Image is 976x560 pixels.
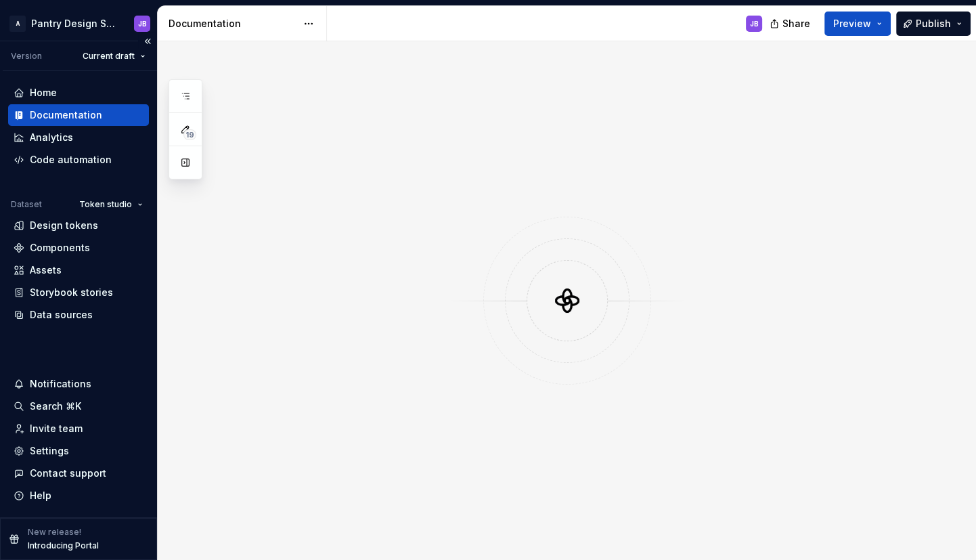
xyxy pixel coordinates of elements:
div: Documentation [169,17,296,30]
span: Publish [916,17,951,30]
div: Data sources [30,308,93,322]
a: Analytics [8,127,149,148]
button: APantry Design SystemJB [3,9,154,38]
span: Token studio [79,199,132,210]
div: Search ⌘K [30,400,81,413]
button: Current draft [76,47,152,66]
a: Code automation [8,149,149,171]
div: Home [30,86,57,100]
div: Assets [30,263,62,277]
button: Contact support [8,462,149,484]
a: Invite team [8,418,149,439]
div: Analytics [30,131,73,144]
button: Publish [896,12,971,36]
a: Assets [8,259,149,281]
div: Contact support [30,467,106,480]
a: Data sources [8,304,149,326]
span: Current draft [83,51,135,62]
span: Preview [833,17,871,30]
button: Notifications [8,373,149,395]
div: Version [11,51,42,62]
button: Share [763,12,819,36]
button: Search ⌘K [8,395,149,417]
div: Storybook stories [30,286,113,299]
div: Documentation [30,108,102,122]
div: Components [30,241,90,255]
div: JB [138,18,147,29]
button: Collapse sidebar [138,32,157,51]
span: 19 [183,129,196,140]
div: Help [30,489,51,502]
div: Invite team [30,422,83,435]
div: JB [750,18,759,29]
div: Dataset [11,199,42,210]
div: Notifications [30,377,91,391]
p: New release! [28,527,81,538]
div: A [9,16,26,32]
div: Design tokens [30,219,98,232]
a: Home [8,82,149,104]
div: Code automation [30,153,112,167]
button: Help [8,485,149,507]
div: Pantry Design System [31,17,118,30]
p: Introducing Portal [28,540,99,551]
a: Documentation [8,104,149,126]
a: Components [8,237,149,259]
a: Storybook stories [8,282,149,303]
button: Preview [824,12,891,36]
a: Design tokens [8,215,149,236]
a: Settings [8,440,149,462]
span: Share [782,17,810,30]
div: Settings [30,444,69,458]
button: Token studio [73,195,149,214]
